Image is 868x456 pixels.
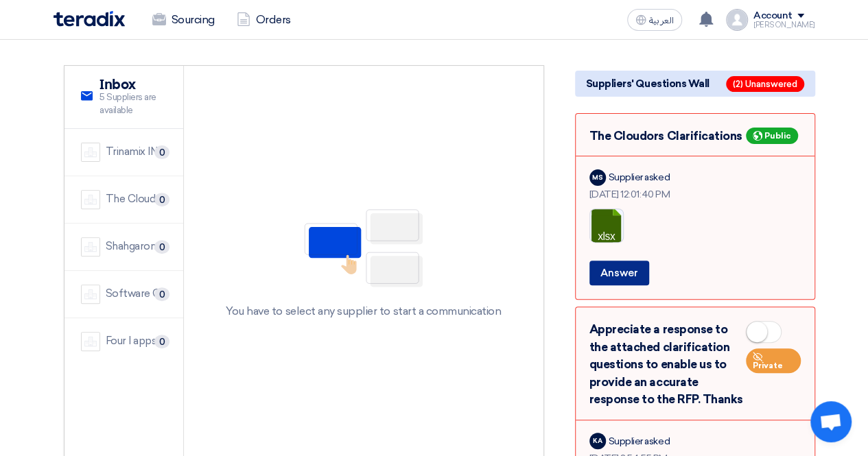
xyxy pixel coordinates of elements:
[154,145,169,159] span: 0
[81,237,100,256] img: company-name
[726,76,804,92] span: (2) Unanswered
[99,91,167,117] span: 5 Suppliers are available
[154,193,169,206] span: 0
[295,204,432,292] img: No Partner Selected
[106,191,167,207] div: The Cloudors
[589,261,649,285] button: Answer
[590,209,700,291] a: The_CloudorsClarificationsRFP_for_Oracle_Redwood_Upgrade_1755162050797.xlsx
[589,169,606,186] div: MS
[753,21,815,29] div: [PERSON_NAME]
[649,16,674,25] span: العربية
[726,9,748,31] img: profile_test.png
[106,239,156,254] div: Shahgaron
[154,240,169,254] span: 0
[753,10,793,22] div: Account
[106,144,165,160] div: Trinamix INC
[141,5,226,35] a: Sourcing
[627,9,682,31] button: العربية
[154,335,169,348] span: 0
[589,187,801,202] div: [DATE] 12:01:40 PM
[609,170,670,184] div: Supplier asked
[106,333,167,349] div: Four I apps information company
[106,286,167,302] div: Software Consultancy
[589,321,801,409] div: Appreciate a response to the attached clarification questions to enable us to provide an accurate...
[99,77,167,93] h2: Inbox
[226,303,501,320] div: You have to select any supplier to start a communication
[226,5,302,35] a: Orders
[81,190,100,209] img: company-name
[154,287,169,301] span: 0
[753,361,783,370] span: Private
[810,401,852,442] a: Open chat
[586,76,709,91] span: Suppliers' Questions Wall
[764,131,791,141] span: Public
[81,143,100,162] img: company-name
[54,11,125,27] img: Teradix logo
[81,332,100,351] img: company-name
[589,433,606,449] div: KA
[589,128,801,145] div: The Cloudors Clarifications
[81,285,100,304] img: company-name
[609,434,670,448] div: Supplier asked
